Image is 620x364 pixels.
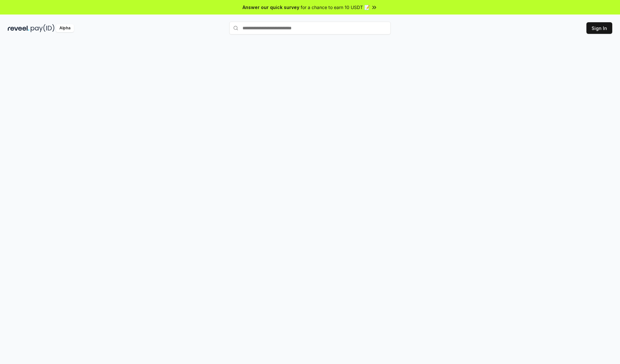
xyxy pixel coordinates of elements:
span: for a chance to earn 10 USDT 📝 [301,4,370,11]
div: Alpha [56,24,74,32]
img: pay_id [31,24,55,32]
button: Sign In [586,22,612,34]
span: Answer our quick survey [243,4,299,11]
img: reveel_dark [8,24,29,32]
